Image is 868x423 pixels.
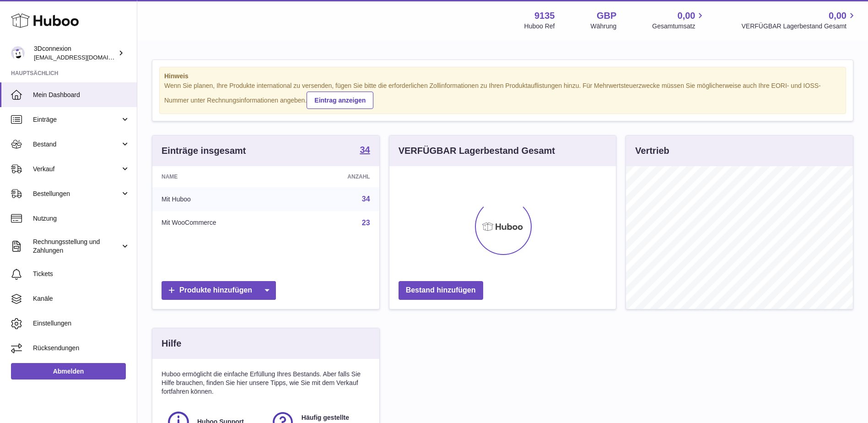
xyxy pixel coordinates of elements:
[11,46,25,60] img: order_eu@3dconnexion.com
[33,140,120,149] span: Bestand
[635,145,669,157] h3: Vertrieb
[399,145,555,157] h3: VERFÜGBAR Lagerbestand Gesamt
[362,195,370,203] a: 34
[360,145,370,154] strong: 34
[33,319,130,328] span: Einstellungen
[534,10,555,22] strong: 9135
[678,10,695,22] span: 0,00
[152,166,298,187] th: Name
[362,219,370,227] a: 23
[162,281,276,300] a: Produkte hinzufügen
[652,10,706,31] a: 0,00 Gesamtumsatz
[524,22,555,31] div: Huboo Ref
[33,190,120,198] span: Bestellungen
[152,187,298,211] td: Mit Huboo
[741,22,857,31] span: VERFÜGBAR Lagerbestand Gesamt
[34,44,116,62] div: 3Dconnexion
[33,91,130,99] span: Mein Dashboard
[360,145,370,156] a: 34
[33,165,120,174] span: Verkauf
[33,214,130,223] span: Nutzung
[591,22,617,31] div: Währung
[11,363,126,380] a: Abmelden
[162,370,370,396] p: Huboo ermöglicht die einfache Erfüllung Ihres Bestands. Aber falls Sie Hilfe brauchen, finden Sie...
[164,81,841,109] div: Wenn Sie planen, Ihre Produkte international zu versenden, fügen Sie bitte die erforderlichen Zol...
[33,294,130,303] span: Kanäle
[162,145,246,157] h3: Einträge insgesamt
[33,238,120,255] span: Rechnungsstellung und Zahlungen
[33,344,130,352] span: Rücksendungen
[597,10,616,22] strong: GBP
[33,115,120,124] span: Einträge
[152,211,298,235] td: Mit WooCommerce
[298,166,379,187] th: Anzahl
[741,10,857,31] a: 0,00 VERFÜGBAR Lagerbestand Gesamt
[34,54,135,61] span: [EMAIL_ADDRESS][DOMAIN_NAME]
[33,270,130,278] span: Tickets
[307,92,373,109] a: Eintrag anzeigen
[162,337,181,350] h3: Hilfe
[652,22,706,31] span: Gesamtumsatz
[164,72,841,81] strong: Hinweis
[399,281,483,300] a: Bestand hinzufügen
[829,10,846,22] span: 0,00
